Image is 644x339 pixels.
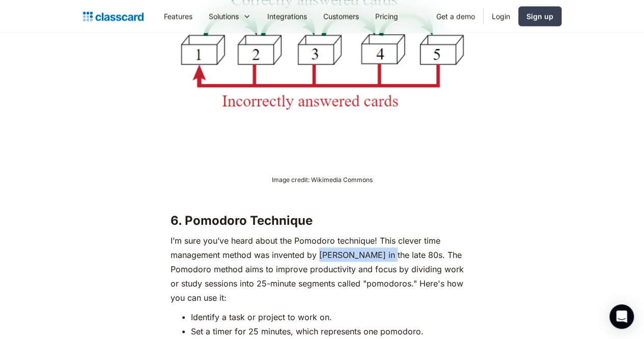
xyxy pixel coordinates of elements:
[428,5,483,28] a: Get a demo
[171,213,474,228] h3: 6. Pomodoro Technique
[609,304,634,329] div: Open Intercom Messenger
[191,324,474,338] li: Set a timer for 25 minutes, which represents one pomodoro.
[83,9,144,23] a: home
[526,11,553,21] div: Sign up
[315,5,367,28] a: Customers
[171,233,474,304] p: I’m sure you’ve heard about the Pomodoro technique! This clever time management method was invent...
[259,5,315,28] a: Integrations
[191,309,474,324] li: Identify a task or project to work on.
[209,11,239,21] div: Solutions
[171,176,474,183] figcaption: Image credit: Wikimedia Commons
[201,5,259,28] div: Solutions
[518,6,562,26] a: Sign up
[484,5,518,28] a: Login
[171,188,474,202] p: ‍
[367,5,406,28] a: Pricing
[156,5,201,28] a: Features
